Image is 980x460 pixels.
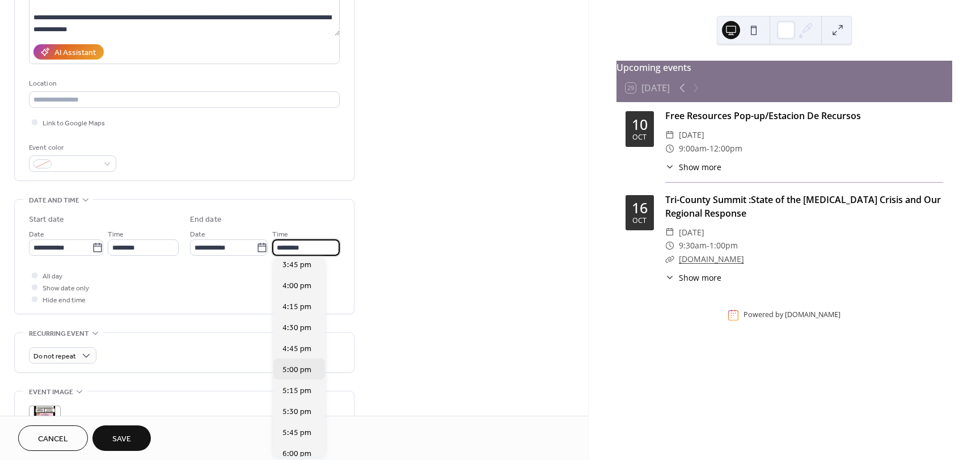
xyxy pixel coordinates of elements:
[785,310,840,320] a: [DOMAIN_NAME]
[272,229,288,240] span: Time
[709,142,742,155] span: 12:00pm
[282,427,311,439] span: 5:45 pm
[616,61,952,74] div: Upcoming events
[282,301,311,313] span: 4:15 pm
[54,47,96,59] div: AI Assistant
[282,343,311,355] span: 4:45 pm
[665,193,941,220] a: Tri-County Summit :State of the [MEDICAL_DATA] Crisis and Our Regional Response
[665,226,674,239] div: ​
[632,217,647,225] div: Oct
[665,239,674,252] div: ​
[679,272,721,284] span: Show more
[665,272,674,284] div: ​
[679,161,721,173] span: Show more
[632,201,648,215] div: 16
[29,142,114,154] div: Event color
[665,142,674,155] div: ​
[29,386,73,398] span: Event image
[108,229,124,240] span: Time
[282,406,311,418] span: 5:30 pm
[282,259,311,271] span: 3:45 pm
[665,272,721,284] button: ​Show more
[190,214,222,226] div: End date
[43,271,62,282] span: All day
[665,128,674,142] div: ​
[707,239,709,252] span: -
[29,78,337,90] div: Location
[282,322,311,334] span: 4:30 pm
[679,254,744,264] a: [DOMAIN_NAME]
[33,350,76,363] span: Do not repeat
[679,239,707,252] span: 9:30am
[33,44,104,60] button: AI Assistant
[43,282,89,294] span: Show date only
[679,128,704,142] span: [DATE]
[29,214,64,226] div: Start date
[679,142,707,155] span: 9:00am
[18,425,88,451] button: Cancel
[43,294,86,306] span: Hide end time
[43,117,105,129] span: Link to Google Maps
[29,328,89,340] span: Recurring event
[665,252,674,266] div: ​
[744,310,840,320] div: Powered by
[709,239,738,252] span: 1:00pm
[92,425,151,451] button: Save
[632,134,647,141] div: Oct
[679,226,704,239] span: [DATE]
[38,433,68,445] span: Cancel
[282,364,311,376] span: 5:00 pm
[707,142,709,155] span: -
[665,109,943,123] div: Free Resources Pop-up/Estacion De Recursos
[665,161,721,173] button: ​Show more
[282,385,311,397] span: 5:15 pm
[282,280,311,292] span: 4:00 pm
[29,195,79,206] span: Date and time
[632,117,648,132] div: 10
[29,406,61,437] div: ;
[282,448,311,460] span: 6:00 pm
[29,229,44,240] span: Date
[190,229,205,240] span: Date
[112,433,131,445] span: Save
[665,161,674,173] div: ​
